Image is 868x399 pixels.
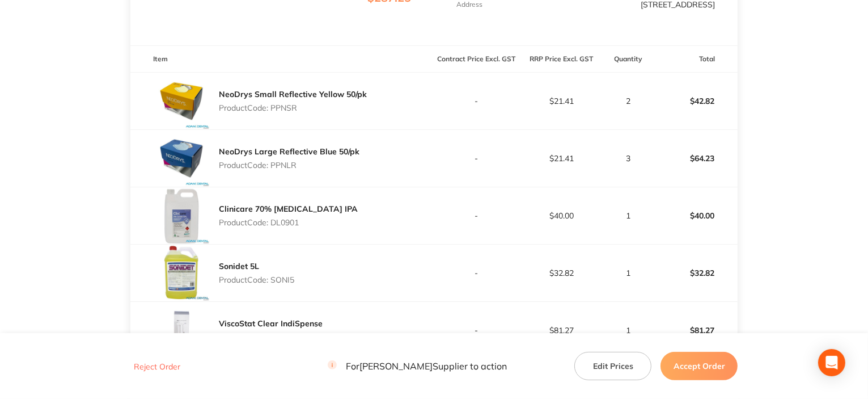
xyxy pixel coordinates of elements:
[153,73,210,129] img: bThnemZudg
[520,96,604,106] p: $21.41
[605,96,653,106] p: 2
[605,268,653,278] p: 1
[519,46,604,73] th: RRP Price Excl. GST
[435,268,519,278] p: -
[219,333,323,342] p: Product Code: UDT6408
[653,202,737,229] p: $40.00
[520,326,604,335] p: $81.27
[219,318,323,329] a: ViscoStat Clear IndiSpense
[153,130,210,187] img: bnJnYTU2dg
[219,261,259,271] a: Sonidet 5L
[219,275,294,284] p: Product Code: SONI5
[604,46,653,73] th: Quantity
[457,1,483,9] p: Address
[520,211,604,220] p: $40.00
[153,187,210,244] img: bDlhc3NhOA
[653,46,738,73] th: Total
[435,211,519,220] p: -
[435,154,519,163] p: -
[219,218,358,227] p: Product Code: DL0901
[605,211,653,220] p: 1
[653,145,737,172] p: $64.23
[660,352,738,380] button: Accept Order
[653,87,737,115] p: $42.82
[434,46,519,73] th: Contract Price Excl. GST
[130,46,434,73] th: Item
[153,302,210,359] img: dTM2bWh1dQ
[435,96,519,106] p: -
[328,361,507,372] p: For [PERSON_NAME] Supplier to action
[219,161,359,170] p: Product Code: PPNLR
[520,154,604,163] p: $21.41
[153,245,210,301] img: MjM0NHhlaQ
[520,268,604,278] p: $32.82
[653,317,737,344] p: $81.27
[605,326,653,335] p: 1
[219,103,367,112] p: Product Code: PPNSR
[653,259,737,287] p: $32.82
[130,362,184,372] button: Reject Order
[219,146,359,157] a: NeoDrys Large Reflective Blue 50/pk
[818,349,845,376] div: Open Intercom Messenger
[435,326,519,335] p: -
[219,204,358,214] a: Clinicare 70% [MEDICAL_DATA] IPA
[219,89,367,99] a: NeoDrys Small Reflective Yellow 50/pk
[574,352,651,380] button: Edit Prices
[605,154,653,163] p: 3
